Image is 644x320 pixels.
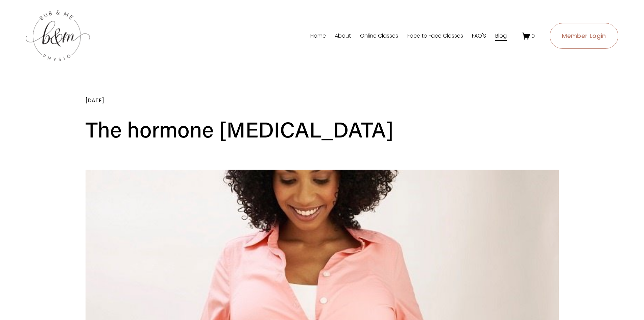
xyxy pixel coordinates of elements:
[550,23,618,49] a: Member Login
[335,30,351,41] a: About
[472,30,486,41] a: FAQ'S
[310,30,326,41] a: Home
[86,97,104,104] span: [DATE]
[26,10,90,62] img: bubandme
[531,32,535,40] span: 0
[495,30,507,41] a: Blog
[86,114,559,145] h1: The hormone [MEDICAL_DATA]
[407,30,463,41] a: Face to Face Classes
[522,32,535,40] a: 0 items in cart
[360,30,398,41] a: Online Classes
